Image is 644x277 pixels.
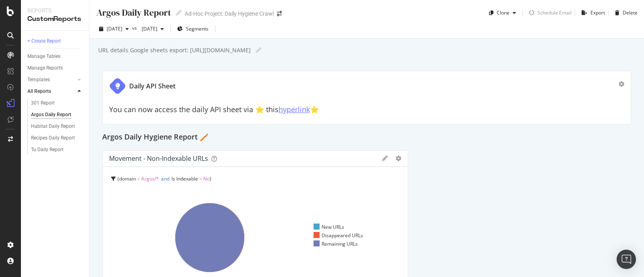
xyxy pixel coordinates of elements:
[27,76,50,84] div: Templates
[119,175,136,182] span: domain
[279,105,310,114] a: hyperlink
[203,175,210,182] span: No
[199,175,202,182] span: =
[137,175,140,182] span: =
[27,37,83,45] a: + Create Report
[97,46,251,54] div: URL details Google sheets export: [URL][DOMAIN_NAME]
[27,64,83,72] a: Manage Reports
[31,111,83,119] a: Argos Daily Report
[102,71,631,125] div: Daily API SheetYou can now access the daily API sheet via ⭐️ thishyperlink⭐️
[27,14,83,24] div: CustomReports
[27,64,63,72] div: Manage Reports
[619,81,624,87] div: gear
[27,76,75,84] a: Templates
[161,175,169,182] span: and
[102,131,631,144] div: Argos Daily Hygiene Report 🪥
[174,23,212,35] button: Segments
[537,9,572,16] div: Schedule Email
[31,146,64,154] div: Tu Daily Report
[176,10,182,16] i: Edit report name
[96,23,132,35] button: [DATE]
[277,11,282,16] div: arrow-right-arrow-left
[27,6,83,14] div: Reports
[314,232,363,239] div: Disappeared URLs
[27,37,61,45] div: + Create Report
[314,224,344,230] div: New URLs
[31,122,75,131] div: Habitat Daily Report
[31,122,83,131] a: Habitat Daily Report
[138,23,167,35] button: [DATE]
[31,99,55,107] div: 301 Report
[27,52,60,61] div: Manage Tables
[617,250,636,269] div: Open Intercom Messenger
[623,9,638,16] div: Delete
[141,175,159,182] span: Argos/*
[132,25,138,31] span: vs
[96,6,171,19] div: Argos Daily Report
[109,106,624,114] h2: You can now access the daily API sheet via ⭐️ this ⭐️
[526,6,572,19] button: loadingSchedule Email
[526,7,537,18] div: loading
[31,134,75,142] div: Recipes Daily Report
[578,6,605,19] button: Export
[129,82,175,91] div: Daily API Sheet
[612,6,638,19] button: Delete
[590,9,605,16] div: Export
[31,146,83,154] a: Tu Daily Report
[314,240,358,247] div: Remaining URLs
[31,111,71,119] div: Argos Daily Report
[27,52,83,61] a: Manage Tables
[138,25,157,32] span: 2025 Sep. 1st
[256,47,261,53] i: Edit report name
[109,154,208,162] div: Movement - non-indexable URLs
[31,134,83,142] a: Recipes Daily Report
[497,9,510,16] div: Clone
[171,175,198,182] span: Is Indexable
[396,156,401,161] div: gear
[486,6,519,19] button: Clone
[27,87,75,96] a: All Reports
[186,25,208,32] span: Segments
[27,87,51,96] div: All Reports
[102,131,208,144] h2: Argos Daily Hygiene Report 🪥
[185,10,274,18] div: Ad-Hoc Project: Daily Hygiene Crawl
[107,25,122,32] span: 2025 Sep. 29th
[31,99,83,107] a: 301 Report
